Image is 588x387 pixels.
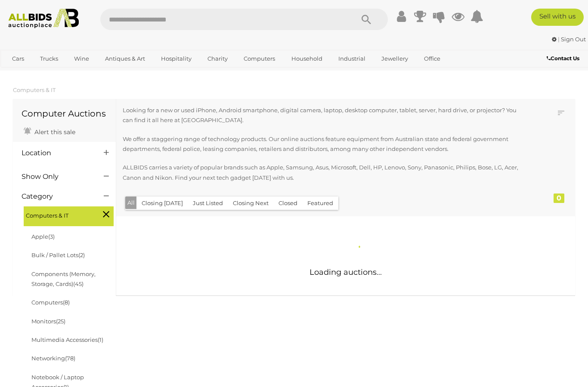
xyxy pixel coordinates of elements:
[554,193,564,203] div: 0
[34,52,64,66] a: Trucks
[31,318,65,325] a: Monitors(25)
[26,209,90,221] span: Computers & IT
[531,9,584,26] a: Sell with us
[273,197,303,210] button: Closed
[123,105,525,126] p: Looking for a new or used iPhone, Android smartphone, digital camera, laptop, desktop computer, t...
[547,54,582,63] a: Contact Us
[56,318,65,325] span: (25)
[78,252,85,258] span: (2)
[32,128,75,136] span: Alert this sale
[31,233,55,240] a: Apple(3)
[123,134,525,154] p: We offer a staggering range of technology products. Our online auctions feature equipment from Au...
[31,299,70,306] a: Computers(8)
[6,52,30,66] a: Cars
[547,55,579,61] b: Contact Us
[48,233,55,240] span: (3)
[309,267,382,277] span: Loading auctions...
[286,52,328,66] a: Household
[68,52,95,66] a: Wine
[13,86,56,93] a: Computers & IT
[6,66,35,80] a: Sports
[345,9,388,30] button: Search
[333,52,371,66] a: Industrial
[376,52,414,66] a: Jewellery
[98,336,103,343] span: (1)
[22,193,91,200] h4: Category
[31,270,96,287] a: Components (Memory, Storage, Cards)(45)
[22,125,77,138] a: Alert this sale
[31,252,85,258] a: Bulk / Pallet Lots(2)
[125,197,137,209] button: All
[73,280,84,287] span: (45)
[202,52,233,66] a: Charity
[63,299,70,306] span: (8)
[99,52,151,66] a: Antiques & Art
[558,36,560,43] span: |
[123,163,525,183] p: ALLBIDS carries a variety of popular brands such as Apple, Samsung, Asus, Microsoft, Dell, HP, Le...
[136,197,188,210] button: Closing [DATE]
[4,9,83,28] img: Allbids.com.au
[418,52,446,66] a: Office
[31,355,75,362] a: Networking(78)
[22,173,91,181] h4: Show Only
[40,66,112,80] a: [GEOGRAPHIC_DATA]
[22,109,107,118] h1: Computer Auctions
[155,52,197,66] a: Hospitality
[188,197,228,210] button: Just Listed
[31,336,103,343] a: Multimedia Accessories(1)
[238,52,281,66] a: Computers
[228,197,274,210] button: Closing Next
[561,36,586,43] a: Sign Out
[302,197,338,210] button: Featured
[65,355,75,362] span: (78)
[22,149,91,157] h4: Location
